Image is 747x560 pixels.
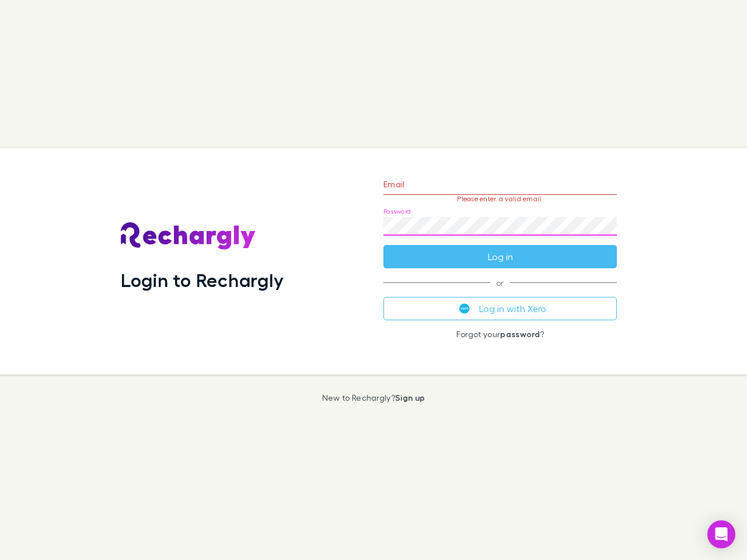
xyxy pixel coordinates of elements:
[121,222,256,250] img: Rechargly's Logo
[383,330,617,339] p: Forgot your ?
[383,282,617,283] span: or
[383,207,411,216] label: Password
[500,329,540,339] a: password
[383,195,617,203] p: Please enter a valid email.
[459,303,470,314] img: Xero's logo
[383,245,617,268] button: Log in
[395,393,425,402] a: Sign up
[383,297,617,320] button: Log in with Xero
[322,393,425,402] p: New to Rechargly?
[707,520,735,548] div: Open Intercom Messenger
[121,269,284,291] h1: Login to Rechargly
